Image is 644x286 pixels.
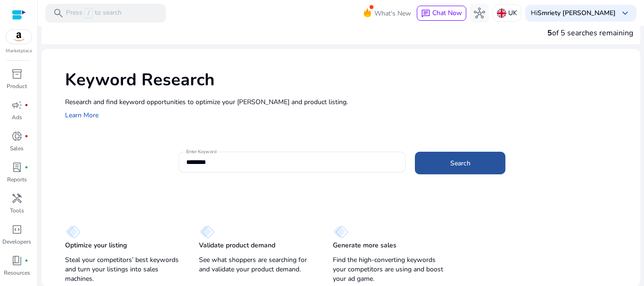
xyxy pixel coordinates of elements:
span: campaign [11,99,23,111]
p: Press to search [66,8,122,18]
p: Marketplace [6,48,32,55]
span: What's New [374,5,411,22]
span: Chat Now [432,8,462,17]
span: handyman [11,193,23,204]
span: fiber_manual_record [25,134,28,138]
span: book_4 [11,255,23,266]
p: Steal your competitors’ best keywords and turn your listings into sales machines. [65,255,180,284]
p: Tools [10,206,24,215]
span: fiber_manual_record [25,103,28,107]
a: Learn More [65,111,99,120]
span: code_blocks [11,224,23,235]
img: diamond.svg [199,225,215,238]
mat-label: Enter Keyword [186,148,216,155]
p: Find the high-converting keywords your competitors are using and boost your ad game. [333,255,448,284]
span: donut_small [11,131,23,142]
span: fiber_manual_record [25,165,28,169]
div: of 5 searches remaining [547,27,633,39]
p: UK [508,5,517,21]
p: Resources [4,269,30,277]
h1: Keyword Research [65,70,631,90]
span: 5 [547,28,552,38]
span: search [53,8,64,19]
p: Research and find keyword opportunities to optimize your [PERSON_NAME] and product listing. [65,97,631,107]
span: Search [450,158,471,168]
p: Validate product demand [199,241,275,250]
p: Optimize your listing [65,241,127,250]
span: inventory_2 [11,68,23,80]
p: Hi [531,10,616,16]
button: chatChat Now [417,6,466,21]
b: Smriety [PERSON_NAME] [537,8,616,17]
span: hub [474,8,485,19]
p: Generate more sales [333,241,396,250]
p: See what shoppers are searching for and validate your product demand. [199,255,314,274]
img: uk.svg [497,8,506,18]
button: hub [470,4,489,23]
span: chat [421,9,430,18]
p: Reports [7,175,27,184]
p: Sales [10,144,24,153]
img: amazon.svg [6,30,32,44]
img: diamond.svg [65,225,81,238]
span: fiber_manual_record [25,259,28,262]
button: Search [415,152,505,174]
p: Ads [12,113,22,122]
p: Developers [2,237,31,246]
p: Product [7,82,27,90]
span: keyboard_arrow_down [619,8,631,19]
span: / [84,8,93,18]
span: lab_profile [11,162,23,173]
img: diamond.svg [333,225,348,238]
